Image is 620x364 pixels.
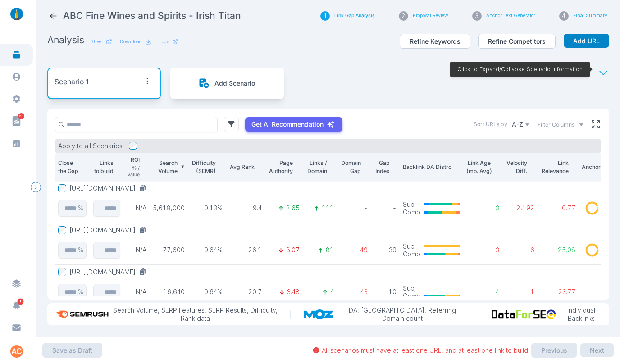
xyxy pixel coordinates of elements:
[403,250,420,258] p: Comp
[506,288,534,296] p: 1
[251,120,324,128] p: Get AI Recommendation
[229,246,262,254] p: 26.1
[153,246,185,254] p: 77,600
[512,120,523,128] p: A-Z
[320,11,330,21] div: 1
[78,288,83,296] p: %
[58,142,123,150] p: Apply to all Scenarios
[374,246,397,254] p: 39
[229,204,262,212] p: 9.4
[374,204,397,212] p: -
[474,120,507,128] label: Sort URLs by
[400,34,470,49] button: Refine Keywords
[214,79,255,87] p: Add Scenario
[564,34,609,48] button: Add URL
[322,204,334,212] p: 111
[472,11,482,21] div: 3
[374,288,397,296] p: 10
[131,156,140,164] p: ROI
[191,246,223,254] p: 0.64%
[506,246,534,254] p: 6
[466,246,500,254] p: 3
[7,8,26,20] img: linklaunch_small.2ae18699.png
[559,11,569,21] div: 4
[69,184,150,192] button: [URL][DOMAIN_NAME]
[399,11,408,21] div: 2
[538,121,584,129] button: Filter Columns
[531,343,577,358] button: Previous
[541,246,576,254] p: 25.08
[199,78,255,89] button: Add Scenario
[538,121,574,129] span: Filter Columns
[42,343,102,358] button: Save as Draft
[245,117,342,132] button: Get AI Recommendation
[286,204,300,212] p: 2.65
[322,346,528,355] p: All scenarios must have at least one URL, and at least one link to build
[403,200,420,209] p: Subj
[403,292,420,300] p: Comp
[229,288,262,296] p: 20.7
[457,65,583,73] p: Click to Expand/Collapse Scenario Information
[541,159,569,175] p: Link Relevance
[268,159,293,175] p: Page Authority
[120,39,142,45] p: Download
[287,288,300,296] p: 3.48
[340,204,368,212] p: -
[486,13,535,19] button: Anchor Text Generator
[191,204,223,212] p: 0.13%
[78,204,83,212] p: %
[304,309,339,319] img: moz_logo.a3998d80.png
[191,288,223,296] p: 0.64%
[91,39,103,45] p: Sheet
[153,159,178,175] p: Search Volume
[69,268,150,276] button: [URL][DOMAIN_NAME]
[153,204,185,212] p: 5,618,000
[506,204,534,212] p: 2,192
[466,159,492,175] p: Link Age (mo. Avg)
[63,9,241,22] h2: ABC Fine Wines and Spirits - Irish Titan
[541,288,576,296] p: 23.77
[126,246,146,254] p: N/A
[126,165,140,178] p: % / value
[340,246,368,254] p: 49
[55,77,88,88] p: Scenario 1
[466,204,500,212] p: 3
[330,288,334,296] p: 4
[191,159,216,175] p: Difficulty (SEMR)
[58,159,80,175] p: Close the Gap
[78,246,83,254] p: %
[54,306,113,322] img: semrush_logo.573af308.png
[413,13,448,19] button: Proposal Review
[403,284,420,292] p: Subj
[93,159,114,175] p: Links to build
[403,242,420,250] p: Subj
[492,309,560,319] img: data_for_seo_logo.e5120ddb.png
[18,113,24,119] span: 63
[306,159,327,175] p: Links / Domain
[126,204,146,212] p: N/A
[478,34,556,49] button: Refine Competitors
[326,246,334,254] p: 81
[69,226,150,234] button: [URL][DOMAIN_NAME]
[339,306,466,322] p: DA, [GEOGRAPHIC_DATA], Referring Domain count
[47,34,84,46] h2: Analysis
[340,159,361,175] p: Domain Gap
[91,39,117,45] a: Sheet|
[403,163,460,171] p: Backlink DA Distro
[374,159,390,175] p: Gap Index
[403,208,420,216] p: Comp
[286,246,300,254] p: 8.07
[229,163,255,171] p: Avg Rank
[340,288,368,296] p: 43
[126,288,146,296] p: N/A
[334,13,375,19] button: Link Gap Analysis
[511,119,531,130] button: A-Z
[466,288,500,296] p: 4
[580,343,614,358] button: Next
[159,39,169,45] p: Logs
[541,204,576,212] p: 0.77
[560,306,602,322] p: Individual Backlinks
[573,13,607,19] button: Final Summary
[155,39,178,45] div: |
[506,159,527,175] p: Velocity Diff.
